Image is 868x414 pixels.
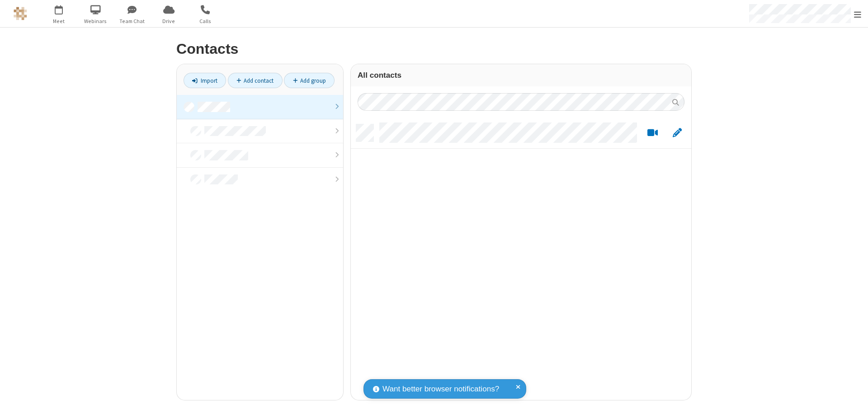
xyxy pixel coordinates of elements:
span: Webinars [79,17,113,25]
span: Want better browser notifications? [382,383,499,395]
h3: All contacts [358,71,684,80]
a: Import [184,73,226,88]
span: Calls [189,17,222,25]
img: QA Selenium DO NOT DELETE OR CHANGE [14,7,27,20]
h2: Contacts [176,41,692,57]
a: Add contact [228,73,283,88]
button: Start a video meeting [644,127,661,139]
span: Drive [152,17,186,25]
span: Team Chat [115,17,149,25]
a: Add group [284,73,335,88]
span: Meet [42,17,76,25]
button: Edit [668,127,686,139]
div: grid [351,118,691,400]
